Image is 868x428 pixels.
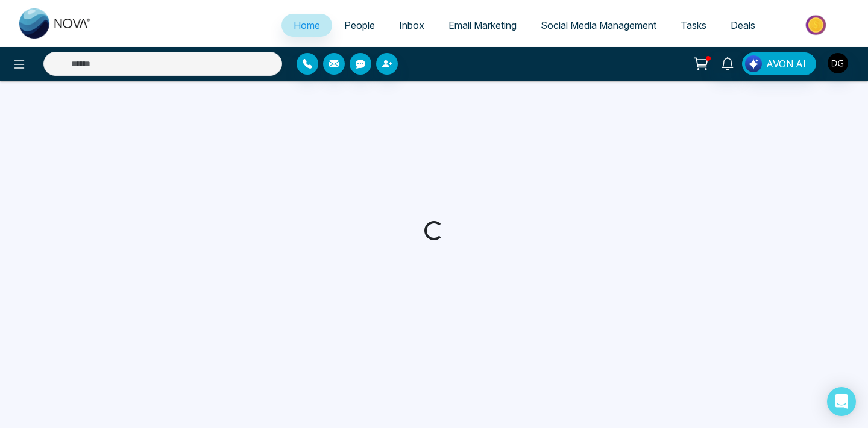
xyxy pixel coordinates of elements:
span: Home [294,19,320,31]
a: Home [281,14,332,37]
a: Deals [719,14,767,37]
img: User Avatar [828,53,848,73]
a: Tasks [668,14,719,37]
button: AVON AI [742,52,816,75]
span: People [344,19,375,31]
a: Email Marketing [436,14,529,37]
span: Inbox [399,19,424,31]
img: Lead Flow [745,55,762,72]
a: Inbox [387,14,436,37]
span: AVON AI [766,57,806,71]
img: Market-place.gif [773,11,861,39]
div: Open Intercom Messenger [827,387,856,416]
span: Tasks [681,19,706,31]
span: Email Marketing [448,19,517,31]
img: Nova CRM Logo [19,8,92,39]
span: Deals [731,19,755,31]
a: Social Media Management [529,14,668,37]
a: People [332,14,387,37]
span: Social Media Management [541,19,656,31]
